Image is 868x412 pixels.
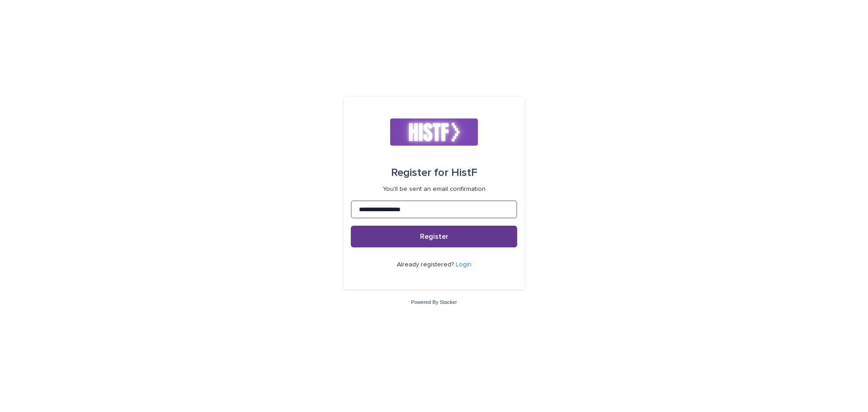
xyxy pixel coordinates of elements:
span: Already registered? [397,261,456,268]
span: Register for [391,167,448,178]
a: Login [456,261,472,268]
div: HistF [391,160,477,185]
p: You'll be sent an email confirmation [383,185,486,193]
img: k2lX6XtKT2uGl0LI8IDL [390,118,478,146]
span: Register [420,233,448,240]
button: Register [351,226,517,247]
a: Powered By Stacker [411,299,457,305]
